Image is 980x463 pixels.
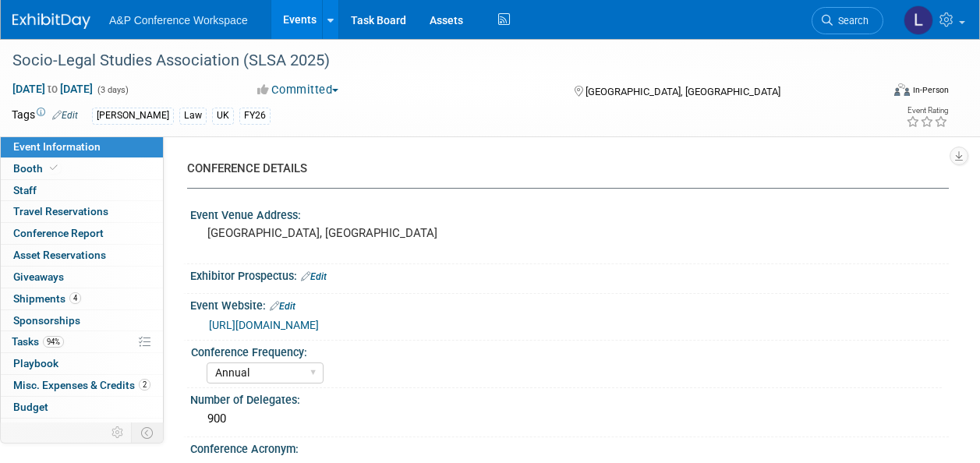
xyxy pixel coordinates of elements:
[13,162,61,175] span: Booth
[906,107,948,115] div: Event Rating
[270,301,295,312] a: Edit
[301,271,327,282] a: Edit
[812,81,949,104] div: Event Format
[1,136,163,157] a: Event Information
[13,379,150,391] span: Misc. Expenses & Credits
[190,294,949,314] div: Event Website:
[190,388,949,408] div: Number of Delegates:
[833,15,869,27] span: Search
[13,401,48,413] span: Budget
[1,310,163,331] a: Sponsorships
[179,108,207,124] div: Law
[239,108,271,124] div: FY26
[1,267,163,288] a: Giveaways
[252,82,345,98] button: Committed
[139,379,150,391] span: 2
[190,437,949,457] div: Conference Acronym:
[212,108,234,124] div: UK
[1,245,163,266] a: Asset Reservations
[69,292,81,304] span: 4
[12,82,94,96] span: [DATE] [DATE]
[187,161,937,177] div: CONFERENCE DETAILS
[43,336,64,348] span: 94%
[1,201,163,222] a: Travel Reservations
[12,13,90,29] img: ExhibitDay
[209,319,319,331] a: [URL][DOMAIN_NAME]
[104,422,132,443] td: Personalize Event Tab Strip
[1,288,163,309] a: Shipments4
[12,107,78,125] td: Tags
[1,353,163,374] a: Playbook
[1,419,163,440] a: ROI, Objectives & ROO
[50,164,58,172] i: Booth reservation complete
[912,84,949,96] div: In-Person
[13,205,108,217] span: Travel Reservations
[132,422,164,443] td: Toggle Event Tabs
[1,223,163,244] a: Conference Report
[586,86,780,97] span: [GEOGRAPHIC_DATA], [GEOGRAPHIC_DATA]
[1,331,163,352] a: Tasks94%
[190,264,949,285] div: Exhibitor Prospectus:
[13,422,118,435] span: ROI, Objectives & ROO
[190,203,949,223] div: Event Venue Address:
[109,14,248,27] span: A&P Conference Workspace
[13,249,106,261] span: Asset Reservations
[207,226,489,240] pre: [GEOGRAPHIC_DATA], [GEOGRAPHIC_DATA]
[13,184,37,196] span: Staff
[52,110,78,121] a: Edit
[13,357,58,369] span: Playbook
[191,341,942,360] div: Conference Frequency:
[1,375,163,396] a: Misc. Expenses & Credits2
[7,47,869,75] div: Socio-Legal Studies Association (SLSA 2025)
[12,335,64,348] span: Tasks
[96,85,129,95] span: (3 days)
[13,140,101,153] span: Event Information
[894,83,910,96] img: Format-Inperson.png
[812,7,883,34] a: Search
[92,108,174,124] div: [PERSON_NAME]
[1,397,163,418] a: Budget
[202,407,937,431] div: 900
[1,180,163,201] a: Staff
[904,5,933,35] img: Louise Morgan
[1,158,163,179] a: Booth
[13,314,80,327] span: Sponsorships
[13,227,104,239] span: Conference Report
[45,83,60,95] span: to
[13,270,64,283] span: Giveaways
[13,292,81,305] span: Shipments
